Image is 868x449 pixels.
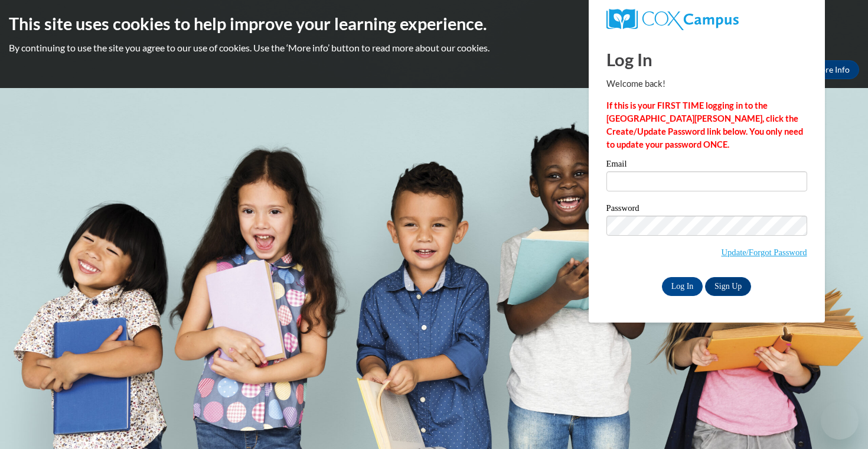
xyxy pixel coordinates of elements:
img: COX Campus [606,9,739,30]
label: Password [606,204,807,216]
a: COX Campus [606,9,807,30]
a: Sign Up [705,277,751,296]
strong: If this is your FIRST TIME logging in to the [GEOGRAPHIC_DATA][PERSON_NAME], click the Create/Upd... [606,100,803,149]
input: Log In [662,277,703,296]
h2: This site uses cookies to help improve your learning experience. [9,12,859,35]
a: Update/Forgot Password [721,248,807,257]
h1: Log In [606,47,807,71]
label: Email [606,160,807,171]
p: Welcome back! [606,77,807,90]
p: By continuing to use the site you agree to our use of cookies. Use the ‘More info’ button to read... [9,41,859,54]
iframe: Button to launch messaging window [821,402,859,440]
a: More Info [804,60,859,79]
